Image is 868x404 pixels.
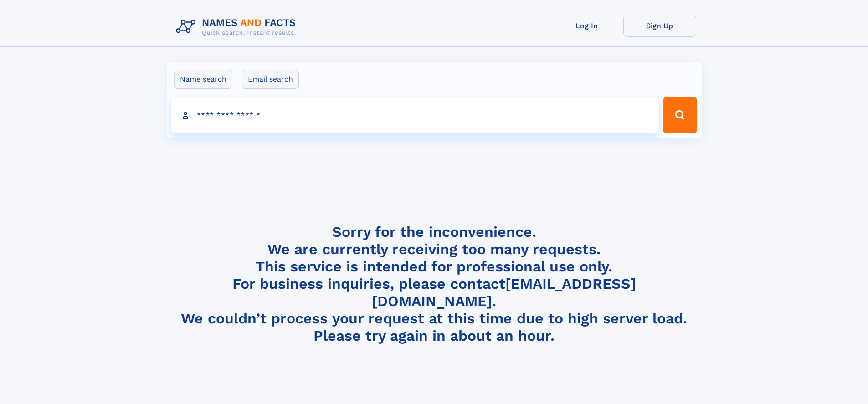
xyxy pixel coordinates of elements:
[663,97,697,133] button: Search Button
[174,70,232,89] label: Name search
[242,70,299,89] label: Email search
[172,15,303,39] img: Logo Names and Facts
[550,15,623,37] a: Log In
[623,15,696,37] a: Sign Up
[372,275,636,310] a: [EMAIL_ADDRESS][DOMAIN_NAME]
[172,223,696,345] h4: Sorry for the inconvenience. We are currently receiving too many requests. This service is intend...
[171,97,659,133] input: search input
